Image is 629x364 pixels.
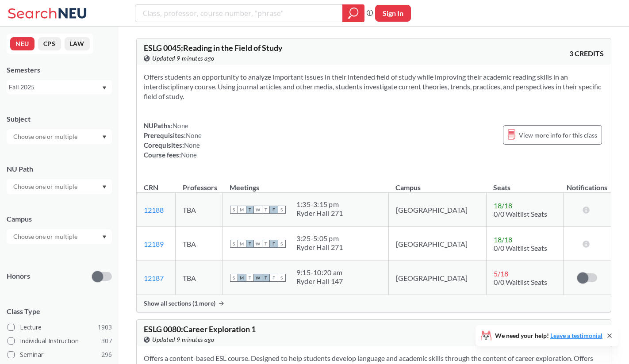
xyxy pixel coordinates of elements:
span: S [278,240,286,248]
span: T [246,274,254,282]
td: [GEOGRAPHIC_DATA] [388,227,486,261]
button: NEU [10,37,35,50]
td: [GEOGRAPHIC_DATA] [388,193,486,227]
span: 0/0 Waitlist Seats [494,210,547,218]
div: 9:15 - 10:20 am [296,268,343,277]
label: Lecture [8,322,112,333]
span: S [230,206,238,214]
svg: Dropdown arrow [102,86,107,90]
span: S [230,240,238,248]
label: Seminar [8,349,112,360]
a: 12187 [144,274,164,282]
svg: magnifying glass [348,7,359,19]
span: None [181,151,197,159]
th: Professors [176,174,222,193]
div: Show all sections (1 more) [137,295,611,312]
span: Show all sections (1 more) [144,299,215,307]
span: None [184,141,200,149]
span: 5 / 18 [494,269,508,278]
td: TBA [176,227,222,261]
div: Dropdown arrow [7,129,112,144]
div: Semesters [7,65,112,75]
span: S [230,274,238,282]
div: Ryder Hall 147 [296,277,343,286]
div: Ryder Hall 271 [296,209,343,218]
input: Class, professor, course number, "phrase" [142,6,336,21]
th: Campus [388,174,486,193]
span: ESLG 0045 : Reading in the Field of Study [144,43,283,53]
a: Leave a testimonial [550,332,602,339]
span: Updated 9 minutes ago [152,54,215,63]
span: T [262,274,270,282]
input: Choose one or multiple [9,231,83,242]
div: Campus [7,214,112,224]
span: W [254,274,262,282]
span: W [254,206,262,214]
span: 0/0 Waitlist Seats [494,244,547,252]
span: View more info for this class [519,130,597,141]
span: F [270,206,278,214]
span: ESLG 0080 : Career Exploration 1 [144,324,256,334]
span: T [246,206,254,214]
td: TBA [176,261,222,295]
th: Meetings [222,174,388,193]
span: 1903 [98,322,112,332]
span: None [173,122,188,130]
button: Sign In [375,5,411,22]
div: NUPaths: Prerequisites: Corequisites: Course fees: [144,121,202,160]
div: NU Path [7,164,112,174]
span: F [270,240,278,248]
div: Dropdown arrow [7,179,112,194]
div: Fall 2025Dropdown arrow [7,80,112,94]
div: magnifying glass [342,4,364,22]
label: Individual Instruction [8,335,112,347]
span: Class Type [7,307,112,316]
input: Choose one or multiple [9,131,83,142]
span: Updated 9 minutes ago [152,335,215,345]
span: M [238,240,246,248]
div: Subject [7,114,112,124]
th: Notifications [564,174,611,193]
th: Seats [486,174,563,193]
p: Honors [7,271,30,281]
div: Ryder Hall 271 [296,243,343,252]
span: S [278,274,286,282]
span: 0/0 Waitlist Seats [494,278,547,286]
span: T [246,240,254,248]
span: We need your help! [495,333,602,339]
span: S [278,206,286,214]
span: M [238,274,246,282]
span: T [262,206,270,214]
span: 3 CREDITS [569,49,604,58]
span: 296 [101,350,112,360]
svg: Dropdown arrow [102,135,107,139]
div: 3:25 - 5:05 pm [296,234,343,243]
section: Offers students an opportunity to analyze important issues in their intended field of study while... [144,72,604,101]
button: CPS [38,37,61,50]
svg: Dropdown arrow [102,235,107,239]
svg: Dropdown arrow [102,185,107,189]
td: TBA [176,193,222,227]
span: W [254,240,262,248]
div: 1:35 - 3:15 pm [296,200,343,209]
span: F [270,274,278,282]
span: None [186,131,202,139]
td: [GEOGRAPHIC_DATA] [388,261,486,295]
span: T [262,240,270,248]
div: Dropdown arrow [7,229,112,244]
span: 18 / 18 [494,235,512,244]
div: CRN [144,183,158,192]
div: Fall 2025 [9,82,101,92]
span: 307 [101,336,112,346]
span: M [238,206,246,214]
span: 18 / 18 [494,201,512,210]
input: Choose one or multiple [9,181,83,192]
button: LAW [65,37,90,50]
a: 12188 [144,206,164,214]
a: 12189 [144,240,164,248]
